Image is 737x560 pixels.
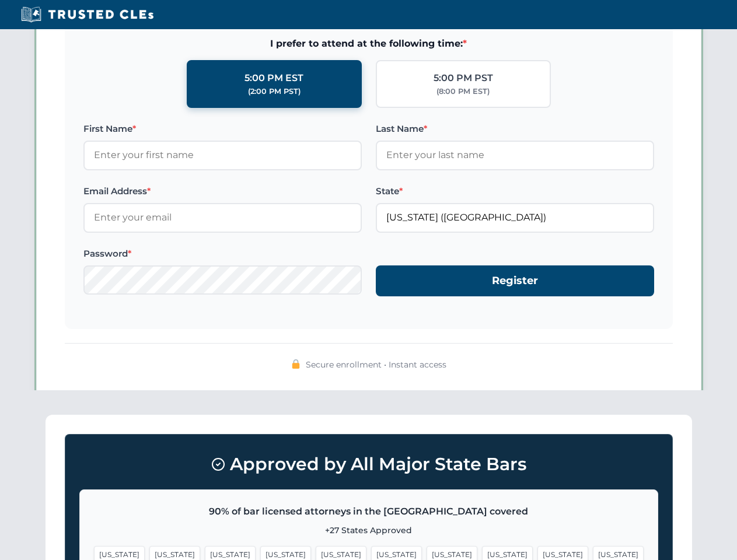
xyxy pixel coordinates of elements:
[79,449,658,480] h3: Approved by All Major State Bars
[83,36,654,51] span: I prefer to attend at the following time:
[306,358,446,371] span: Secure enrollment • Instant access
[244,71,303,86] div: 5:00 PM EST
[376,122,654,136] label: Last Name
[434,71,493,86] div: 5:00 PM PST
[94,524,644,537] p: +27 States Approved
[83,184,362,198] label: Email Address
[18,6,157,23] img: Trusted CLEs
[83,122,362,136] label: First Name
[291,359,301,369] img: 🔒
[436,86,490,97] div: (8:00 PM EST)
[94,504,644,519] p: 90% of bar licensed attorneys in the [GEOGRAPHIC_DATA] covered
[376,141,654,170] input: Enter your last name
[83,203,362,232] input: Enter your email
[376,265,654,296] button: Register
[376,184,654,198] label: State
[376,203,654,232] input: Florida (FL)
[83,141,362,170] input: Enter your first name
[83,247,362,261] label: Password
[248,86,301,97] div: (2:00 PM PST)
